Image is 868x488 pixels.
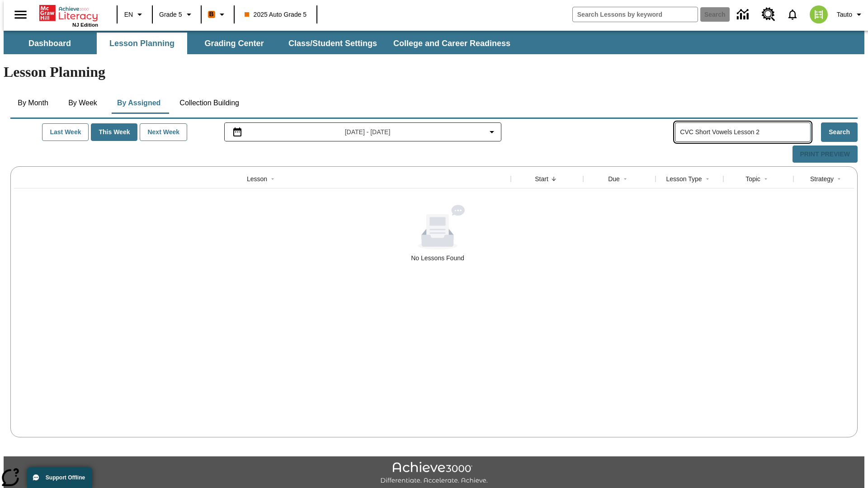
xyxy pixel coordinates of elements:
button: Support Offline [27,467,92,488]
div: No Lessons Found [411,253,464,263]
div: Lesson [247,174,267,183]
button: Select a new avatar [804,3,833,26]
button: Class/Student Settings [281,33,384,54]
button: By Month [10,92,56,114]
button: Language: EN, Select a language [120,6,149,23]
span: [DATE] - [DATE] [345,127,391,137]
button: Profile/Settings [833,6,868,23]
div: SubNavbar [4,31,864,54]
button: Grade: Grade 5, Select a grade [156,6,198,23]
span: Support Offline [46,474,85,481]
div: Lesson Type [666,174,702,183]
div: SubNavbar [4,33,519,54]
svg: Collapse Date Range Filter [486,127,497,137]
img: avatar image [810,5,828,23]
button: Next Week [140,123,187,141]
button: Collection Building [172,92,246,114]
a: Home [39,4,98,22]
span: 2025 Auto Grade 5 [245,10,307,19]
button: Last Week [42,123,89,141]
button: By Week [60,92,105,114]
button: Sort [548,174,559,184]
button: Sort [834,174,844,184]
button: Open side menu [7,1,34,28]
a: Data Center [731,2,756,27]
input: search field [573,7,698,22]
input: Search Assigned Lessons [680,126,810,139]
button: By Assigned [110,92,168,114]
button: Sort [620,174,631,184]
button: Lesson Planning [97,33,187,54]
span: Grade 5 [159,10,182,19]
button: This Week [91,123,137,141]
a: Notifications [781,3,804,26]
button: Select the date range menu item [228,127,498,137]
div: Strategy [810,174,834,183]
span: B [209,9,214,20]
span: NJ Edition [72,22,98,28]
button: Dashboard [5,33,95,54]
div: Home [39,3,98,28]
button: Sort [760,174,771,184]
div: No Lessons Found [14,205,861,263]
h1: Lesson Planning [4,64,864,80]
button: College and Career Readiness [386,33,518,54]
button: Search [821,122,858,142]
span: EN [124,10,133,19]
button: Sort [702,174,713,184]
div: Due [608,174,620,183]
img: Achieve3000 Differentiate Accelerate Achieve [380,462,488,485]
span: Tauto [837,10,852,19]
div: Start [535,174,548,183]
div: Topic [745,174,760,183]
button: Boost Class color is orange. Change class color [204,6,231,23]
button: Grading Center [189,33,279,54]
a: Resource Center, Will open in new tab [756,2,781,27]
button: Sort [267,174,278,184]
